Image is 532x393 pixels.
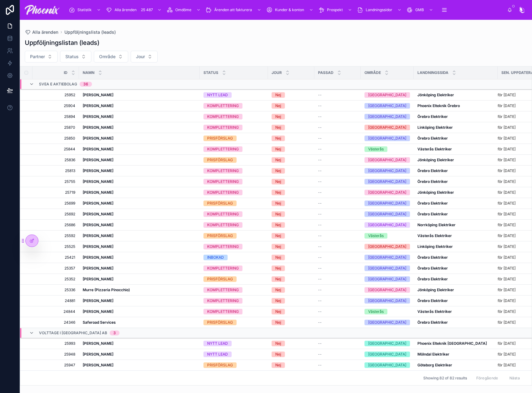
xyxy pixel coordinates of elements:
span: -- [318,266,322,271]
p: för [DATE] [498,103,516,108]
a: Ärenden att fakturera [204,4,264,15]
a: Nej [272,125,311,130]
a: Nej [272,255,311,260]
span: -- [318,244,322,249]
a: -- [318,158,357,162]
p: för [DATE] [498,125,516,130]
span: Omdöme [175,7,191,12]
a: 25952 [40,93,75,97]
a: [GEOGRAPHIC_DATA] [364,211,410,217]
button: Select Button [60,51,91,63]
a: Nej [272,168,311,174]
strong: [PERSON_NAME] [83,255,113,260]
p: för [DATE] [498,114,516,119]
div: PRISFÖRSLAG [207,201,233,206]
strong: [PERSON_NAME] [83,158,113,162]
span: -- [318,179,322,184]
a: KOMPLETTERING [203,190,264,195]
a: 25719 [40,190,75,195]
a: [PERSON_NAME] [83,168,196,173]
button: Select Button [94,51,128,63]
span: 25755 [40,179,75,184]
a: [PERSON_NAME] [83,266,196,271]
a: -- [318,190,357,195]
a: Örebro Elektriker [417,255,494,260]
strong: Jönköping Elektriker [417,190,454,195]
a: [PERSON_NAME] [83,222,196,227]
a: 25525 [40,244,75,249]
a: -- [318,103,357,108]
a: [PERSON_NAME] [83,93,196,97]
a: KOMPLETTERING [203,179,264,184]
a: Landningssidor [355,4,405,15]
a: [GEOGRAPHIC_DATA] [364,114,410,119]
a: [GEOGRAPHIC_DATA] [364,201,410,206]
a: Nej [272,211,311,217]
span: -- [318,233,322,238]
span: -- [318,136,322,141]
a: Nej [272,114,311,119]
a: Uppföljningslista (leads) [64,29,116,35]
a: Västerås Elektriker [417,147,494,152]
div: Nej [275,266,281,271]
strong: [PERSON_NAME] [83,168,113,173]
div: [GEOGRAPHIC_DATA] [368,157,406,163]
a: Nej [272,222,311,228]
div: Nej [275,211,281,217]
div: [GEOGRAPHIC_DATA] [368,125,406,130]
a: Nej [272,92,311,98]
a: [PERSON_NAME] [83,114,196,119]
a: Prospekt [316,4,355,15]
p: för [DATE] [498,158,516,162]
strong: Örebro Elektriker [417,114,448,119]
p: för [DATE] [498,190,516,195]
span: -- [318,201,322,206]
a: [GEOGRAPHIC_DATA] [364,255,410,260]
a: [PERSON_NAME] [83,125,196,130]
span: 25592 [40,233,75,238]
div: [GEOGRAPHIC_DATA] [368,179,406,184]
a: GMB [405,4,436,15]
div: Nej [275,146,281,152]
a: Alla ärenden [25,29,58,35]
div: [GEOGRAPHIC_DATA] [368,244,406,249]
a: KOMPLETTERING [203,211,264,217]
p: för [DATE] [498,233,516,238]
span: 25904 [40,103,75,108]
span: 25686 [40,222,75,227]
strong: Jönköping Elektriker [417,93,454,97]
p: för [DATE] [498,255,516,260]
a: 25894 [40,114,75,119]
div: [GEOGRAPHIC_DATA] [368,211,406,217]
span: 25844 [40,147,75,152]
strong: [PERSON_NAME] [83,244,113,249]
button: Select Button [131,51,158,63]
a: Statistik [67,4,104,15]
div: Nej [275,179,281,184]
a: Nej [272,201,311,206]
div: [GEOGRAPHIC_DATA] [368,114,406,119]
a: [GEOGRAPHIC_DATA] [364,190,410,195]
span: Landningssidor [366,7,392,12]
a: Nej [272,146,311,152]
a: [PERSON_NAME] [83,212,196,217]
a: 25870 [40,125,75,130]
div: KOMPLETTERING [207,244,239,249]
a: [GEOGRAPHIC_DATA] [364,125,410,130]
p: för [DATE] [498,244,516,249]
div: NYTT LEAD [207,92,228,98]
a: KOMPLETTERING [203,146,264,152]
div: PRISFÖRSLAG [207,157,233,163]
a: -- [318,147,357,152]
a: Alla ärenden25 487 [104,4,165,15]
div: Nej [275,136,281,141]
div: PRISFÖRSLAG [207,233,233,239]
a: Örebro Elektriker [417,179,494,184]
a: -- [318,201,357,206]
a: [PERSON_NAME] [83,201,196,206]
div: [GEOGRAPHIC_DATA] [368,168,406,174]
a: Nej [272,136,311,141]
